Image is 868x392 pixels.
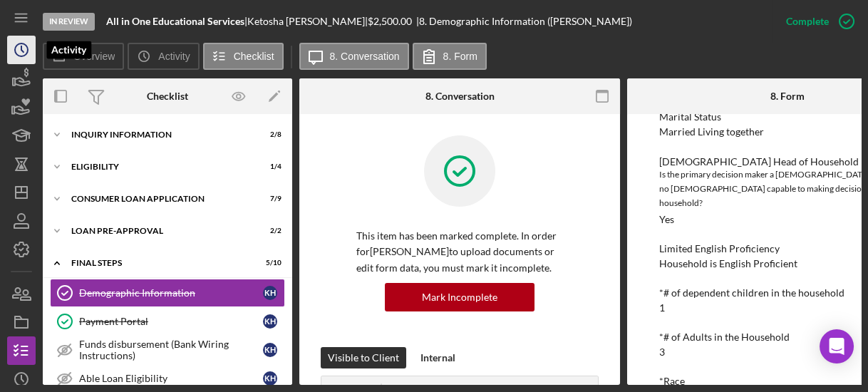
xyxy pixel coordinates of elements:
label: 8. Conversation [330,51,400,62]
div: Eligibility [71,163,246,171]
div: K H [263,371,277,386]
label: Checklist [234,51,274,62]
div: Married Living together [659,126,764,138]
div: 1 [659,302,665,314]
div: 8. Conversation [425,91,495,102]
div: In Review [43,13,95,31]
a: Payment PortalKH [50,307,285,336]
button: Complete [772,7,861,36]
div: Ketosha [PERSON_NAME] | [247,16,368,27]
button: Visible to Client [321,347,406,368]
label: Activity [158,51,190,62]
div: K H [263,343,277,357]
div: $2,500.00 [368,16,416,27]
div: Internal [420,347,455,368]
div: K H [263,314,277,329]
button: Mark Incomplete [385,283,534,311]
div: Complete [786,7,829,36]
button: 8. Conversation [299,43,409,70]
div: 2 / 8 [256,130,281,139]
button: Overview [43,43,124,70]
div: 3 [659,346,665,358]
button: Checklist [203,43,284,70]
div: 5 / 10 [256,259,281,267]
div: Inquiry Information [71,130,246,139]
label: 8. Form [443,51,477,62]
div: K H [263,286,277,300]
div: 1 / 4 [256,163,281,171]
label: Overview [73,51,115,62]
div: Yes [659,214,674,225]
a: Funds disbursement (Bank Wiring Instructions)KH [50,336,285,364]
div: 7 / 9 [256,195,281,203]
div: | [106,16,247,27]
button: Activity [128,43,199,70]
a: Demographic InformationKH [50,279,285,307]
div: | 8. Demographic Information ([PERSON_NAME]) [416,16,632,27]
div: Demographic Information [79,287,263,299]
div: Able Loan Eligibility [79,373,263,384]
div: Visible to Client [328,347,399,368]
div: Payment Portal [79,316,263,327]
p: This item has been marked complete. In order for [PERSON_NAME] to upload documents or edit form d... [356,228,563,276]
div: FINAL STEPS [71,259,246,267]
div: Mark Incomplete [422,283,497,311]
div: Open Intercom Messenger [820,329,854,363]
b: All in One Educational Services [106,15,244,27]
div: Loan Pre-Approval [71,227,246,235]
div: Checklist [147,91,188,102]
div: Consumer Loan Application [71,195,246,203]
div: Funds disbursement (Bank Wiring Instructions) [79,339,263,361]
div: 2 / 2 [256,227,281,235]
div: 8. Form [770,91,805,102]
button: Internal [413,347,463,368]
button: 8. Form [413,43,487,70]
div: Household is English Proficient [659,258,797,269]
